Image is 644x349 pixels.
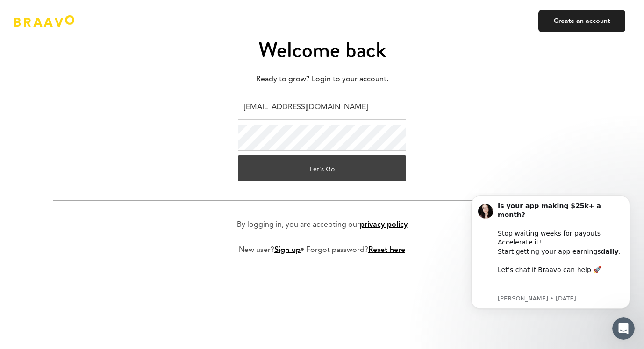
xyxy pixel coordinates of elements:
[457,193,644,344] iframe: Intercom notifications message
[68,7,102,15] span: Support
[368,246,405,254] a: Reset here
[538,10,625,32] a: Create an account
[612,317,635,340] iframe: Intercom live chat
[238,155,406,181] button: Let's Go
[360,221,408,229] a: privacy policy
[239,244,405,256] p: New user? • Forgot password?
[238,94,406,120] input: Email
[53,72,591,86] p: Ready to grow? Login to your account.
[274,246,301,254] a: Sign up
[258,34,386,65] span: Welcome back
[237,219,408,230] p: By logging in, you are accepting our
